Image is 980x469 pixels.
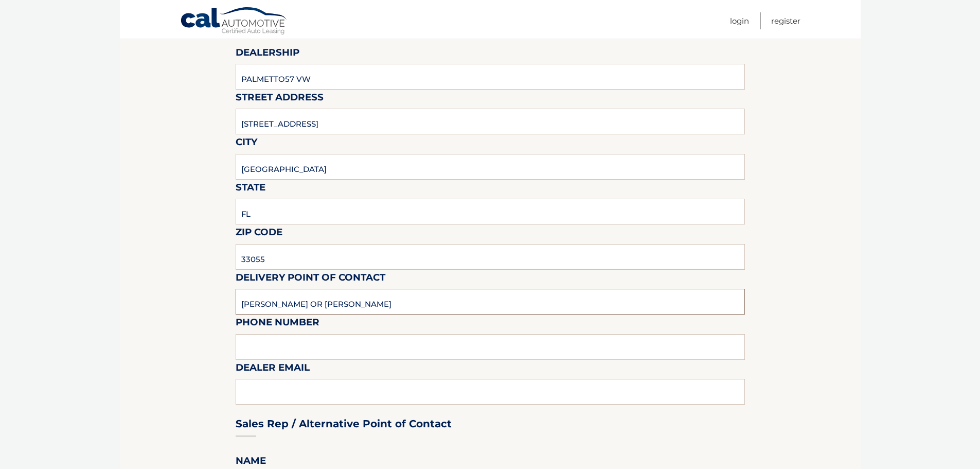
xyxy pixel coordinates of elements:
label: Phone Number [236,315,319,334]
label: State [236,180,265,199]
label: Street Address [236,90,324,109]
h3: Sales Rep / Alternative Point of Contact [236,418,452,430]
label: Zip Code [236,224,282,244]
a: Cal Automotive [180,7,288,37]
label: Delivery Point of Contact [236,270,385,289]
label: Dealer Email [236,360,310,379]
a: Login [730,12,749,29]
label: City [236,134,257,153]
label: Dealership [236,45,299,64]
a: Register [771,12,800,29]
